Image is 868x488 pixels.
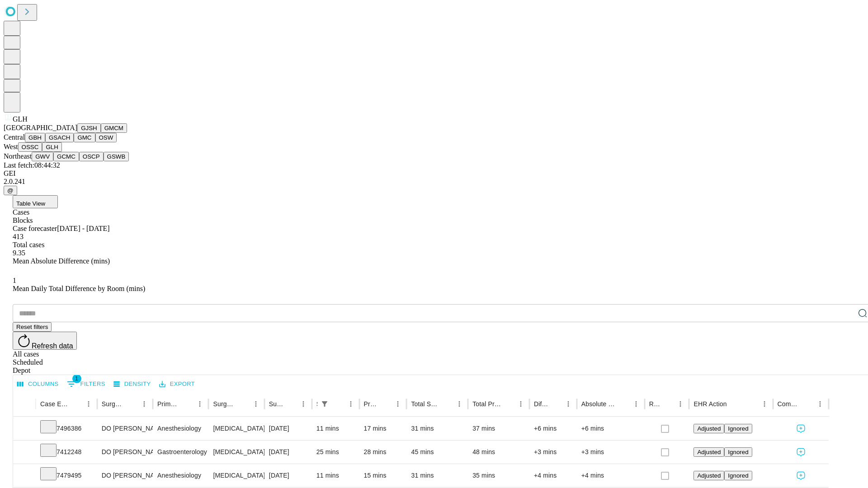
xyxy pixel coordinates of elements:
button: Ignored [724,447,752,457]
span: GLH [13,115,28,123]
button: Menu [392,398,404,410]
div: 48 mins [472,441,525,464]
button: Adjusted [693,447,724,457]
button: Sort [617,398,630,410]
button: Menu [250,398,262,410]
div: 45 mins [411,441,463,464]
button: GJSH [77,123,101,133]
button: Export [157,377,197,391]
button: Ignored [724,424,752,433]
div: EHR Action [693,400,726,408]
button: Sort [181,398,193,410]
button: Sort [125,398,138,410]
button: Adjusted [693,424,724,433]
div: Resolved in EHR [649,400,661,408]
div: +6 mins [534,417,572,440]
span: West [4,143,18,150]
div: +3 mins [534,441,572,464]
span: Adjusted [697,425,721,432]
div: 25 mins [316,441,355,464]
div: [MEDICAL_DATA] (EGD), FLEXIBLE, TRANSORAL, DIAGNOSTIC [213,464,259,487]
span: Case forecaster [13,225,57,232]
div: Surgery Date [269,400,283,408]
button: GMCM [101,123,127,133]
div: 11 mins [316,417,355,440]
button: Show filters [318,398,331,410]
span: Refresh data [32,342,73,350]
button: Menu [562,398,575,410]
span: [DATE] - [DATE] [57,225,109,232]
div: Predicted In Room Duration [364,400,378,408]
button: Menu [453,398,466,410]
span: Mean Absolute Difference (mins) [13,257,110,265]
div: [DATE] [269,417,307,440]
div: [DATE] [269,441,307,464]
div: 7496386 [40,417,93,440]
span: [GEOGRAPHIC_DATA] [4,124,77,131]
div: 31 mins [411,417,463,440]
button: Menu [297,398,310,410]
button: Sort [379,398,392,410]
span: 9.35 [13,249,25,257]
button: GSWB [104,152,129,161]
div: 17 mins [364,417,402,440]
button: Expand [18,421,31,437]
button: Sort [549,398,562,410]
button: OSCP [79,152,104,161]
div: 28 mins [364,441,402,464]
span: Northeast [4,152,32,160]
span: Adjusted [697,472,721,479]
div: +3 mins [581,441,640,464]
button: Menu [193,398,206,410]
div: [DATE] [269,464,307,487]
div: [MEDICAL_DATA] (EGD), FLEXIBLE, TRANSORAL, DIAGNOSTIC [213,417,259,440]
div: Total Scheduled Duration [411,400,439,408]
button: OSW [95,133,117,142]
button: Sort [237,398,250,410]
div: 31 mins [411,464,463,487]
div: 11 mins [316,464,355,487]
button: Refresh data [13,332,77,350]
button: @ [4,186,17,195]
button: GSACH [45,133,74,142]
button: Sort [440,398,453,410]
button: OSSC [18,142,42,152]
div: 37 mins [472,417,525,440]
div: Anesthesiology [157,464,204,487]
button: Menu [138,398,151,410]
button: GCMC [53,152,79,161]
div: Surgery Name [213,400,236,408]
button: Sort [70,398,82,410]
span: Adjusted [697,449,721,455]
div: +6 mins [581,417,640,440]
div: DO [PERSON_NAME] B Do [102,464,148,487]
div: Total Predicted Duration [472,400,501,408]
button: Select columns [15,377,61,391]
div: +4 mins [534,464,572,487]
button: Menu [674,398,687,410]
button: Ignored [724,471,752,480]
span: Reset filters [16,324,48,330]
span: Mean Daily Total Difference by Room (mins) [13,285,145,292]
span: Last fetch: 08:44:32 [4,161,60,169]
button: GMC [74,133,95,142]
div: 7412248 [40,441,93,464]
span: @ [7,187,14,194]
button: Menu [814,398,826,410]
div: +4 mins [581,464,640,487]
button: Sort [661,398,674,410]
button: Sort [502,398,514,410]
div: 7479495 [40,464,93,487]
span: Ignored [728,425,748,432]
div: 35 mins [472,464,525,487]
div: Scheduled In Room Duration [316,400,317,408]
div: Gastroenterology [157,441,204,464]
div: 15 mins [364,464,402,487]
div: Comments [778,400,800,408]
span: Ignored [728,472,748,479]
div: [MEDICAL_DATA] (EGD), FLEXIBLE, TRANSORAL, [MEDICAL_DATA] [213,441,259,464]
div: 2.0.241 [4,178,864,186]
div: Surgeon Name [102,400,124,408]
div: Absolute Difference [581,400,616,408]
button: Sort [332,398,344,410]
